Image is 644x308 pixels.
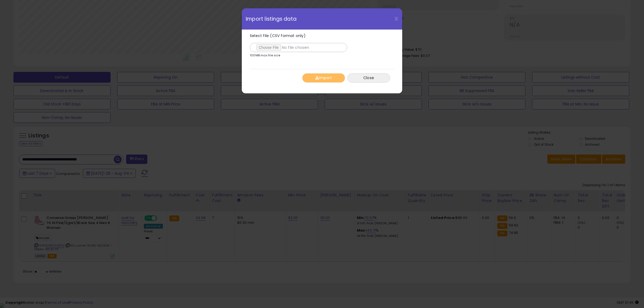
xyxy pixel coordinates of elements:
button: Import [302,73,345,83]
span: Import listings data [246,16,297,21]
p: 100MB max file size [250,54,280,57]
span: X [394,15,398,23]
button: Close [347,73,390,83]
span: Select file (CSV format only) [250,33,306,38]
